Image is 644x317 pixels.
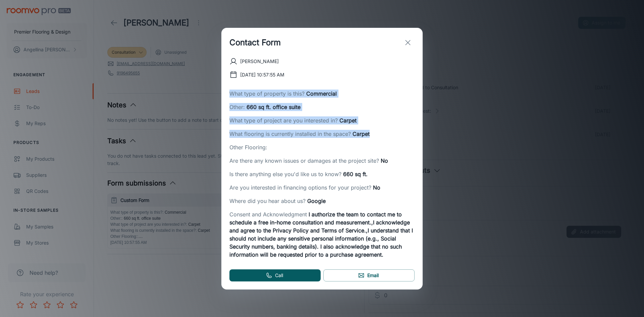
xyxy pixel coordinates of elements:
[229,144,267,151] span: Other Flooring:
[229,211,307,218] span: Consent and Acknowledgment
[401,36,415,49] button: exit
[341,171,368,177] span: 660 sq ft.
[229,37,281,49] h1: Contact Form
[229,171,341,177] span: Is there anything else you'd like us to know?
[379,157,388,164] span: No
[229,117,338,124] span: What type of project are you interested in?
[229,198,306,204] span: Where did you hear about us?
[229,211,413,258] span: I authorize the team to contact me to schedule a free in-home consultation and measurement.,I ack...
[240,58,279,65] p: [PERSON_NAME]
[229,157,379,164] span: Are there any known issues or damages at the project site?
[338,117,357,124] span: Carpet
[245,104,301,110] span: 660 sq ft. office suite
[323,269,415,281] a: Email
[229,104,245,110] span: Other:
[305,90,337,97] span: Commercial
[229,90,305,97] span: What type of property is this?
[306,198,326,204] span: Google
[240,71,284,78] p: [DATE] 10:57:55 AM
[351,130,370,137] span: Carpet
[229,269,321,281] a: Call
[371,184,380,191] span: No
[229,184,371,191] span: Are you interested in financing options for your project?
[229,130,351,137] span: What flooring is currently installed in the space?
